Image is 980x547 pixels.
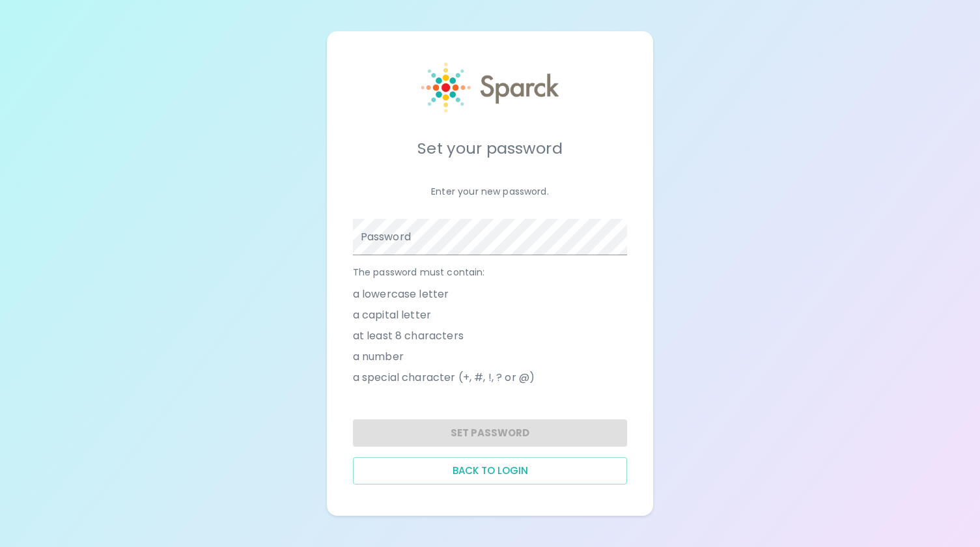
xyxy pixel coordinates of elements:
[353,349,404,365] span: a number
[353,185,628,198] p: Enter your new password.
[353,370,535,386] span: a special character (+, #, !, ? or @)
[353,328,464,344] span: at least 8 characters
[353,266,628,279] p: The password must contain:
[353,287,449,302] span: a lowercase letter
[421,63,559,113] img: Sparck logo
[353,138,628,159] h5: Set your password
[353,457,628,484] button: Back to login
[353,307,431,323] span: a capital letter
